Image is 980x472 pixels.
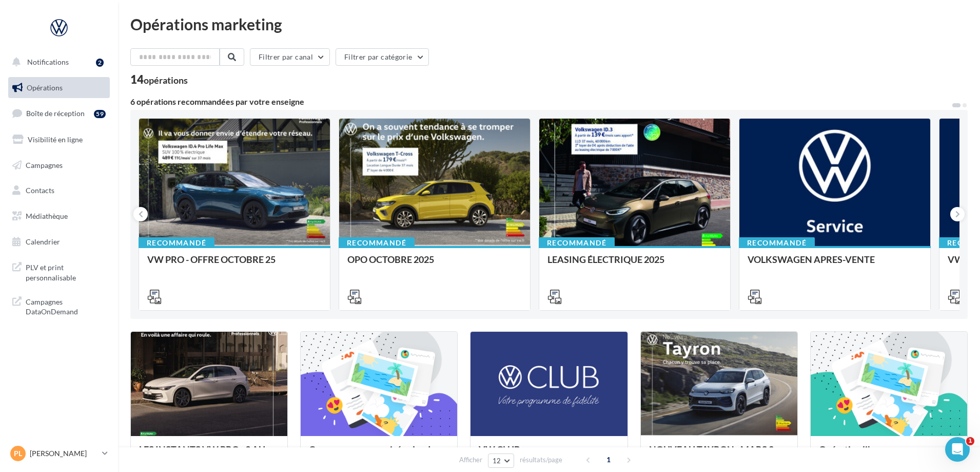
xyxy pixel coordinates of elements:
a: Boîte de réception59 [6,102,112,124]
span: PLV et print personnalisable [26,260,106,282]
iframe: Intercom live chat [945,437,970,462]
div: OPO OCTOBRE 2025 [347,254,522,275]
span: 12 [493,457,501,465]
div: VOLKSWAGEN APRES-VENTE [748,254,922,275]
span: Calendrier [26,237,60,246]
div: 2 [96,59,104,67]
div: 14 [130,74,188,85]
a: Médiathèque [6,205,112,227]
div: Recommandé [139,237,214,249]
div: VW CLUB [479,444,619,465]
span: Campagnes DataOnDemand [26,295,106,317]
span: Médiathèque [26,212,68,220]
a: Campagnes [6,155,112,176]
span: Notifications [27,58,69,66]
div: Campagnes sponsorisées Les Instants VW Octobre [309,444,449,465]
span: Campagnes [26,160,63,169]
a: Visibilité en ligne [6,129,112,150]
p: [PERSON_NAME] [30,448,98,459]
span: Boîte de réception [26,109,85,118]
div: 6 opérations recommandées par votre enseigne [130,98,951,106]
a: Contacts [6,180,112,201]
button: 12 [488,454,514,468]
div: LEASING ÉLECTRIQUE 2025 [547,254,722,275]
div: Recommandé [339,237,415,249]
button: Filtrer par catégorie [336,48,429,66]
a: PL [PERSON_NAME] [8,444,110,463]
div: 59 [94,110,106,118]
span: PL [14,448,22,459]
div: Opération libre [819,444,959,465]
a: Calendrier [6,231,112,253]
button: Notifications 2 [6,51,108,73]
div: NOUVEAU TAYRON - MARS 2025 [649,444,789,465]
span: résultats/page [520,455,562,465]
a: Campagnes DataOnDemand [6,291,112,321]
span: Contacts [26,186,54,195]
span: Opérations [27,83,63,92]
button: Filtrer par canal [250,48,330,66]
span: 1 [966,437,974,445]
div: Recommandé [539,237,615,249]
div: VW PRO - OFFRE OCTOBRE 25 [147,254,322,275]
span: Visibilité en ligne [28,135,83,144]
span: Afficher [459,455,482,465]
div: opérations [144,75,188,85]
a: PLV et print personnalisable [6,256,112,287]
a: Opérations [6,77,112,99]
div: LES INSTANTS VW PRO - 3 AU [DATE] [139,444,279,465]
div: Opérations marketing [130,16,968,32]
div: Recommandé [739,237,815,249]
span: 1 [600,451,617,468]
